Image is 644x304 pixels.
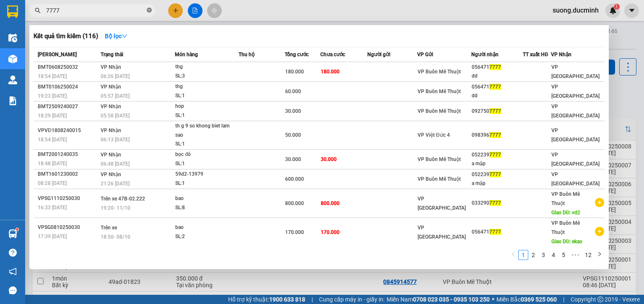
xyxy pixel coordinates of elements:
[508,250,518,260] button: left
[38,102,98,111] div: BMT2509240027
[105,33,127,39] strong: Bộ lọc
[551,191,580,206] span: VP Buôn Mê Thuột
[101,234,130,240] span: 18:50 - 08/10
[8,34,17,42] img: warehouse-icon
[285,132,301,138] span: 50.000
[471,52,499,57] span: Người nhận
[595,198,604,207] span: plus-circle
[472,107,523,116] div: 092750
[239,52,254,57] span: Thu hộ
[472,179,523,188] div: a mập
[472,170,523,179] div: 052239
[34,32,98,41] h3: Kết quả tìm kiếm ( 116 )
[38,83,98,91] div: BMT0106250024
[472,199,523,208] div: 033290
[175,62,238,72] div: thg
[472,63,523,72] div: 056471
[101,64,121,70] span: VP Nhận
[8,75,17,84] img: warehouse-icon
[175,159,238,169] div: SL: 1
[569,250,582,260] span: •••
[519,250,528,260] a: 1
[38,93,67,99] span: 19:23 [DATE]
[58,56,64,62] span: environment
[175,140,238,149] div: SL: 1
[7,5,18,18] img: logo-vxr
[367,52,390,57] span: Người gửi
[417,52,433,57] span: VP Gửi
[101,225,117,231] span: Trên xe
[175,179,238,188] div: SL: 1
[548,250,558,260] li: 4
[489,84,501,90] span: 7777
[595,250,605,260] li: Next Page
[101,84,121,90] span: VP Nhận
[285,229,304,235] span: 170.000
[551,210,581,216] span: Giao DĐ: vd2
[489,152,501,158] span: 7777
[539,250,548,260] a: 3
[38,137,67,143] span: 18:54 [DATE]
[551,84,600,99] span: VP [GEOGRAPHIC_DATA]
[489,200,501,206] span: 7777
[418,88,461,94] span: VP Buôn Mê Thuột
[321,69,340,75] span: 180.000
[511,252,516,257] span: left
[175,102,238,111] div: hop
[472,83,523,91] div: 056471
[8,55,17,63] img: warehouse-icon
[489,108,501,114] span: 7777
[489,171,501,177] span: 7777
[101,205,130,211] span: 19:20 - 11/10
[101,52,123,57] span: Trạng thái
[418,69,461,75] span: VP Buôn Mê Thuột
[418,225,466,240] span: VP [GEOGRAPHIC_DATA]
[101,104,121,109] span: VP Nhận
[175,194,238,203] div: bao
[38,73,67,79] span: 18:54 [DATE]
[147,8,152,13] span: close-circle
[418,156,461,162] span: VP Buôn Mê Thuột
[38,161,67,166] span: 18:48 [DATE]
[175,150,238,159] div: bọc đỏ
[559,250,568,260] a: 5
[595,227,604,236] span: plus-circle
[551,239,583,244] span: Giao DĐ: ekao
[551,152,600,167] span: VP [GEOGRAPHIC_DATA]
[175,82,238,91] div: thg
[549,250,558,260] a: 4
[418,108,461,114] span: VP Buôn Mê Thuột
[38,113,67,119] span: 18:29 [DATE]
[175,111,238,120] div: SL: 1
[321,156,337,162] span: 30.000
[285,156,301,162] span: 30.000
[101,137,130,143] span: 06:13 [DATE]
[523,52,548,57] span: TT xuất HĐ
[8,229,17,238] img: warehouse-icon
[4,4,122,20] li: [PERSON_NAME]
[285,176,304,182] span: 600.000
[472,228,523,236] div: 056471
[320,52,345,57] span: Chưa cước
[321,229,340,235] span: 170.000
[9,268,17,275] span: notification
[122,33,127,39] span: down
[175,122,238,140] div: th g 9 so khong biet lam sao
[38,170,98,179] div: BMT1601230002
[101,181,130,187] span: 21:26 [DATE]
[472,159,523,168] div: a mập
[16,228,18,231] sup: 1
[595,250,605,260] button: right
[58,36,112,54] li: VP VP Buôn Mê Thuột
[38,63,98,72] div: BMT0608250032
[472,131,523,140] div: 098396
[175,203,238,213] div: SL: 8
[38,205,67,210] span: 16:33 [DATE]
[489,229,501,235] span: 7777
[9,286,17,294] span: message
[285,200,304,206] span: 800.000
[472,91,523,100] div: dd
[418,176,461,182] span: VP Buôn Mê Thuột
[175,52,198,57] span: Món hàng
[101,152,121,158] span: VP Nhận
